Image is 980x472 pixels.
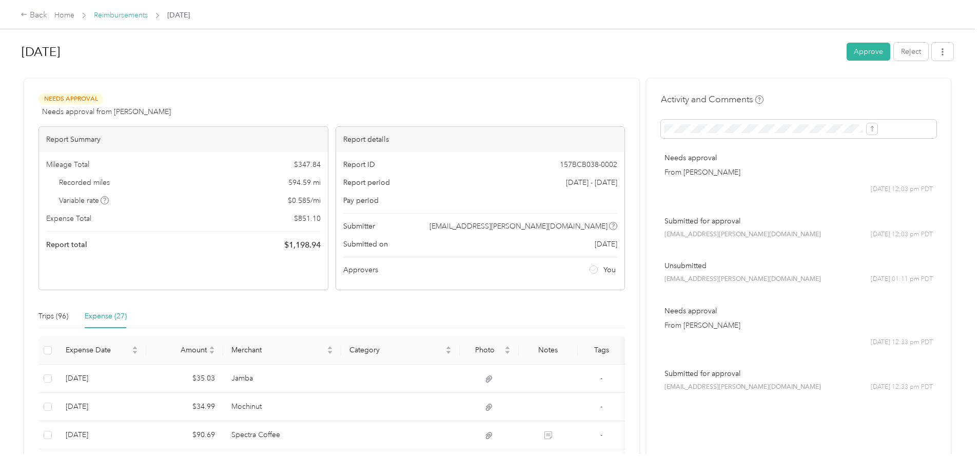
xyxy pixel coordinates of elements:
[54,11,74,20] a: Home
[871,383,933,392] span: [DATE] 12:33 pm PDT
[336,127,625,152] div: Report details
[847,43,890,61] button: Approve
[586,346,617,354] div: Tags
[209,349,215,355] span: caret-down
[504,345,511,351] span: caret-up
[566,177,617,188] span: [DATE] - [DATE]
[154,346,207,354] span: Amount
[595,239,617,250] span: [DATE]
[664,216,933,226] p: Submitted for approval
[664,320,933,331] p: From [PERSON_NAME]
[468,346,502,354] span: Photo
[223,393,342,421] td: Mochinut
[46,239,87,250] span: Report total
[46,159,89,170] span: Mileage Total
[429,221,607,232] span: [EMAIL_ADDRESS][PERSON_NAME][DOMAIN_NAME]
[504,349,511,355] span: caret-down
[871,185,933,194] span: [DATE] 12:03 pm PDT
[85,311,127,322] div: Expense (27)
[57,421,146,449] td: 9-26-2025
[519,336,578,365] th: Notes
[146,393,223,421] td: $34.99
[132,345,138,351] span: caret-up
[39,127,328,152] div: Report Summary
[294,159,321,170] span: $ 347.84
[923,414,980,472] iframe: Everlance-gr Chat Button Frame
[343,221,375,232] span: Submitter
[57,365,146,393] td: 9-30-2025
[146,365,223,393] td: $35.03
[42,106,171,117] span: Needs approval from [PERSON_NAME]
[603,265,616,275] span: You
[38,93,103,105] span: Needs Approval
[871,230,933,239] span: [DATE] 12:03 pm PDT
[871,275,933,284] span: [DATE] 01:11 pm PDT
[343,265,378,275] span: Approvers
[349,346,443,354] span: Category
[288,195,321,206] span: $ 0.585 / mi
[38,311,68,322] div: Trips (96)
[664,167,933,178] p: From [PERSON_NAME]
[57,393,146,421] td: 9-30-2025
[664,368,933,379] p: Submitted for approval
[664,153,933,163] p: Needs approval
[223,336,342,365] th: Merchant
[209,345,215,351] span: caret-up
[294,213,321,224] span: $ 851.10
[59,195,109,206] span: Variable rate
[871,338,933,347] span: [DATE] 12:33 pm PDT
[21,9,47,22] div: Back
[445,345,452,351] span: caret-up
[327,345,333,351] span: caret-up
[894,43,928,61] button: Reject
[445,349,452,355] span: caret-down
[664,230,821,239] span: [EMAIL_ADDRESS][PERSON_NAME][DOMAIN_NAME]
[578,421,625,449] td: -
[223,421,342,449] td: Spectra Coffee
[343,195,379,206] span: Pay period
[167,10,190,21] span: [DATE]
[600,430,602,439] span: -
[560,159,617,170] span: 157BCB038-0002
[664,383,821,392] span: [EMAIL_ADDRESS][PERSON_NAME][DOMAIN_NAME]
[343,239,388,250] span: Submitted on
[288,177,321,188] span: 594.59 mi
[600,402,602,411] span: -
[327,349,333,355] span: caret-down
[132,349,138,355] span: caret-down
[94,11,148,20] a: Reimbursements
[231,346,325,354] span: Merchant
[284,239,321,251] span: $ 1,198.94
[343,177,390,188] span: Report period
[664,260,933,271] p: Unsubmitted
[59,177,110,188] span: Recorded miles
[146,336,223,365] th: Amount
[343,159,375,170] span: Report ID
[22,40,839,64] h1: Sep 2025
[341,336,460,365] th: Category
[664,275,821,284] span: [EMAIL_ADDRESS][PERSON_NAME][DOMAIN_NAME]
[600,374,602,383] span: -
[223,365,342,393] td: Jamba
[46,213,91,224] span: Expense Total
[661,93,763,106] h4: Activity and Comments
[664,306,933,316] p: Needs approval
[578,336,625,365] th: Tags
[578,393,625,421] td: -
[146,421,223,449] td: $90.69
[66,346,130,354] span: Expense Date
[578,365,625,393] td: -
[57,336,146,365] th: Expense Date
[460,336,519,365] th: Photo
